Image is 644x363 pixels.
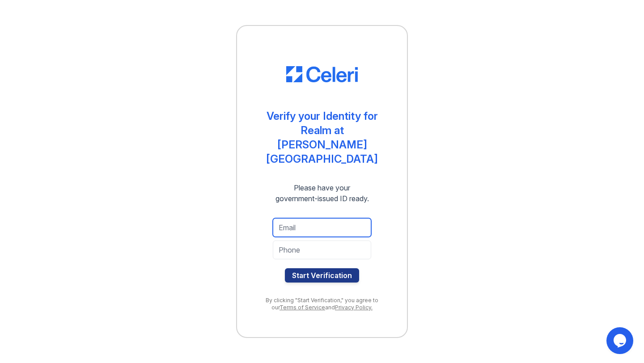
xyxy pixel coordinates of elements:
[259,182,385,204] div: Please have your government-issued ID ready.
[280,304,325,311] a: Terms of Service
[273,218,371,237] input: Email
[285,268,359,283] button: Start Verification
[273,241,371,259] input: Phone
[335,304,373,311] a: Privacy Policy.
[606,327,635,354] iframe: chat widget
[255,297,389,311] div: By clicking "Start Verification," you agree to our and
[286,66,358,82] img: CE_Logo_Blue-a8612792a0a2168367f1c8372b55b34899dd931a85d93a1a3d3e32e68fde9ad4.png
[255,109,389,166] div: Verify your Identity for Realm at [PERSON_NAME][GEOGRAPHIC_DATA]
